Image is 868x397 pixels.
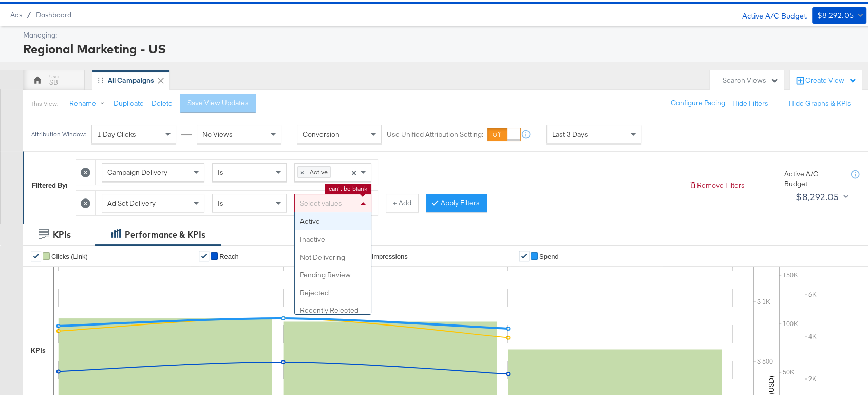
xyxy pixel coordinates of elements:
div: Drag to reorder tab [98,75,103,81]
button: Remove Filters [689,178,745,188]
div: Select values [295,192,371,210]
span: Conversion [303,128,339,137]
div: Inactive [295,228,371,246]
span: Clicks (Link) [51,250,88,258]
div: $8,292.05 [817,7,854,20]
div: Filtered By: [32,178,68,188]
span: Spend [539,250,559,258]
span: Reach [219,250,239,258]
div: Search Views [723,74,779,83]
button: Apply Filters [426,192,487,210]
span: / [22,9,36,17]
span: × [298,165,307,175]
span: Is [218,166,223,175]
div: Rejected [295,282,371,300]
button: Rename [62,93,116,111]
span: Campaign Delivery [107,166,167,175]
div: KPIs [53,227,71,239]
div: Performance & KPIs [125,227,205,239]
button: Hide Graphs & KPIs [789,97,851,106]
div: Create View [805,74,857,84]
span: Is [218,196,223,206]
span: Active [307,165,330,175]
span: Ads [10,9,22,17]
span: × [351,165,356,174]
div: Active A/C Budget [731,5,807,21]
div: Active A/C Budget [784,167,841,186]
button: + Add [386,192,419,210]
span: Clear all [349,161,358,179]
a: Dashboard [36,9,71,17]
div: SB [49,76,58,85]
span: 1 Day Clicks [97,128,136,137]
div: Not Delivering [295,246,371,264]
a: ✔ [519,249,529,259]
div: Managing: [23,28,864,38]
div: Pending Review [295,264,371,282]
div: This View: [31,98,58,106]
div: Active [295,210,371,228]
div: Regional Marketing - US [23,38,864,56]
div: Recently Rejected [295,299,371,317]
button: Duplicate [114,97,144,106]
button: Configure Pacing [664,92,732,111]
span: Last 3 Days [552,128,588,137]
div: Attribution Window: [31,129,86,136]
a: ✔ [31,249,41,259]
label: Use Unified Attribution Setting: [387,128,483,137]
a: ✔ [199,249,209,259]
button: $8,292.05 [791,186,851,203]
div: $8,292.05 [796,187,839,203]
button: $8,292.05 [812,5,866,22]
button: Hide Filters [732,97,768,106]
div: All Campaigns [108,74,154,83]
span: No Views [202,128,233,137]
span: Impressions [371,250,407,258]
span: Ad Set Delivery [107,196,156,206]
button: Delete [152,97,173,106]
div: KPIs [31,344,46,353]
li: can't be blank [329,183,367,191]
